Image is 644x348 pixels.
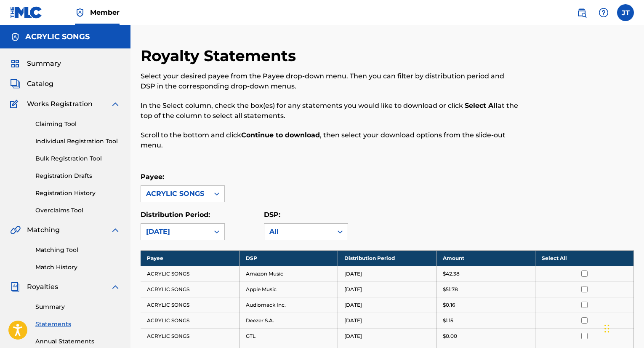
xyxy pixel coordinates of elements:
[146,227,204,237] div: [DATE]
[577,8,587,18] img: search
[10,79,20,89] img: Catalog
[141,281,239,297] td: ACRYLIC SONGS
[239,328,338,344] td: GTL
[338,250,436,266] th: Distribution Period
[141,313,239,328] td: ACRYLIC SONGS
[535,250,633,266] th: Select All
[10,79,53,89] a: CatalogCatalog
[27,99,93,109] span: Works Registration
[27,59,61,69] span: Summary
[10,6,43,19] img: MLC Logo
[90,8,120,17] span: Member
[35,246,120,254] a: Matching Tool
[10,282,20,292] img: Royalties
[443,270,460,278] p: $42.38
[141,250,239,266] th: Payee
[239,250,338,266] th: DSP
[617,4,634,21] div: User Menu
[338,266,436,281] td: [DATE]
[141,211,210,219] label: Distribution Period:
[27,282,58,292] span: Royalties
[443,301,455,309] p: $0.16
[239,297,338,313] td: Audiomack Inc.
[239,266,338,281] td: Amazon Music
[27,225,60,235] span: Matching
[239,281,338,297] td: Apple Music
[620,229,644,290] iframe: Resource Center
[35,120,120,128] a: Claiming Tool
[338,313,436,328] td: [DATE]
[110,225,120,235] img: expand
[141,101,520,121] p: In the Select column, check the box(es) for any statements you would like to download or click at...
[10,32,20,42] img: Accounts
[35,206,120,215] a: Overclaims Tool
[595,4,612,21] div: Help
[465,102,498,110] strong: Select All
[573,4,590,21] a: Public Search
[25,32,90,42] h5: ACRYLIC SONGS
[35,154,120,163] a: Bulk Registration Tool
[141,266,239,281] td: ACRYLIC SONGS
[264,211,280,219] label: DSP:
[269,227,327,237] div: All
[10,59,20,69] img: Summary
[141,71,520,91] p: Select your desired payee from the Payee drop-down menu. Then you can filter by distribution peri...
[443,332,457,340] p: $0.00
[75,8,85,18] img: Top Rightsholder
[141,173,164,181] label: Payee:
[602,308,644,348] div: Widget de chat
[239,313,338,328] td: Deezer S.A.
[338,328,436,344] td: [DATE]
[241,131,320,139] strong: Continue to download
[35,189,120,198] a: Registration History
[141,130,520,150] p: Scroll to the bottom and click , then select your download options from the slide-out menu.
[35,137,120,146] a: Individual Registration Tool
[599,8,609,18] img: help
[141,297,239,313] td: ACRYLIC SONGS
[602,308,644,348] iframe: Chat Widget
[141,328,239,344] td: ACRYLIC SONGS
[338,297,436,313] td: [DATE]
[443,286,458,293] p: $51.78
[10,59,61,69] a: SummarySummary
[35,171,120,180] a: Registration Drafts
[35,320,120,329] a: Statements
[27,79,53,89] span: Catalog
[146,189,204,199] div: ACRYLIC SONGS
[338,281,436,297] td: [DATE]
[35,302,120,311] a: Summary
[110,282,120,292] img: expand
[10,225,21,235] img: Matching
[110,99,120,109] img: expand
[35,337,120,346] a: Annual Statements
[604,316,609,341] div: Arrastrar
[35,263,120,272] a: Match History
[141,46,300,65] h2: Royalty Statements
[443,317,453,324] p: $1.15
[436,250,535,266] th: Amount
[10,99,21,109] img: Works Registration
